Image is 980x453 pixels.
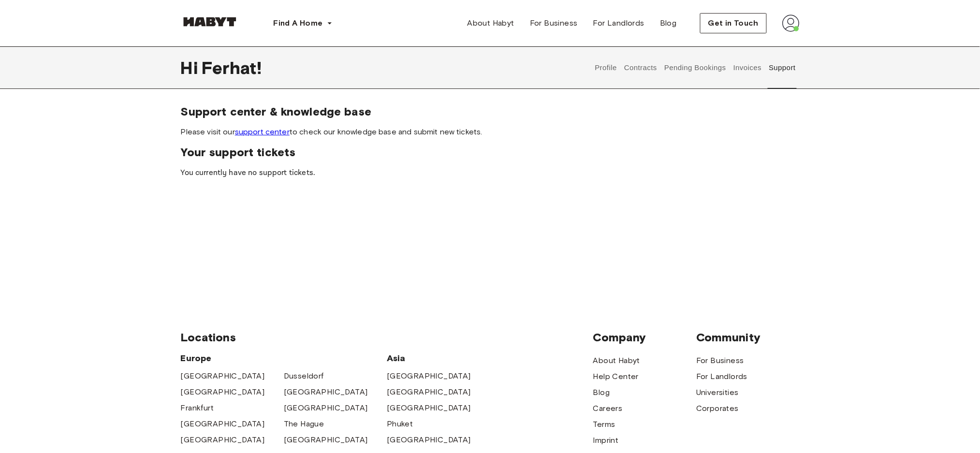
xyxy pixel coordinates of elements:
span: About Habyt [468,17,514,29]
a: [GEOGRAPHIC_DATA] [387,386,471,398]
a: [GEOGRAPHIC_DATA] [387,434,471,446]
a: Imprint [593,435,619,446]
a: [GEOGRAPHIC_DATA] [284,386,368,398]
button: Contracts [623,46,658,89]
a: Blog [593,387,610,398]
a: Dusseldorf [284,370,324,382]
a: [GEOGRAPHIC_DATA] [181,434,265,446]
button: Profile [594,46,618,89]
a: About Habyt [460,14,522,33]
span: Company [593,330,696,345]
a: [GEOGRAPHIC_DATA] [387,370,471,382]
span: Your support tickets [181,145,800,160]
a: [GEOGRAPHIC_DATA] [387,402,471,414]
span: Hi [181,58,202,78]
span: For Landlords [593,17,644,29]
span: Support center & knowledge base [181,104,800,119]
a: For Business [522,14,585,33]
span: Asia [387,352,490,364]
button: Invoices [732,46,762,89]
a: [GEOGRAPHIC_DATA] [284,402,368,414]
span: Ferhat ! [202,58,262,78]
span: For Business [530,17,578,29]
a: Terms [593,419,615,430]
span: Get in Touch [708,17,759,29]
a: Phuket [387,418,413,430]
a: The Hague [284,418,324,430]
span: Please visit our to check our knowledge base and submit new tickets. [181,127,800,137]
a: [GEOGRAPHIC_DATA] [284,434,368,446]
span: Blog [660,17,677,29]
a: support center [235,127,290,136]
a: [GEOGRAPHIC_DATA] [181,386,265,398]
button: Pending Bookings [663,46,728,89]
p: You currently have no support tickets. [181,167,800,179]
div: user profile tabs [591,46,799,89]
button: Find A Home [266,14,340,33]
span: Locations [181,330,593,345]
a: About Habyt [593,355,640,366]
a: Universities [696,387,739,398]
img: Habyt [181,17,239,27]
button: Support [768,46,797,89]
a: Help Center [593,371,639,382]
a: Corporates [696,403,739,414]
span: Europe [181,352,387,364]
a: Frankfurt [181,402,214,414]
img: avatar [782,15,800,32]
a: Blog [652,14,685,33]
a: For Landlords [696,371,747,382]
a: Careers [593,403,623,414]
a: For Business [696,355,744,366]
a: For Landlords [585,14,652,33]
span: Find A Home [274,17,323,29]
a: [GEOGRAPHIC_DATA] [181,370,265,382]
button: Get in Touch [700,13,767,33]
span: Community [696,330,799,345]
a: [GEOGRAPHIC_DATA] [181,418,265,430]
